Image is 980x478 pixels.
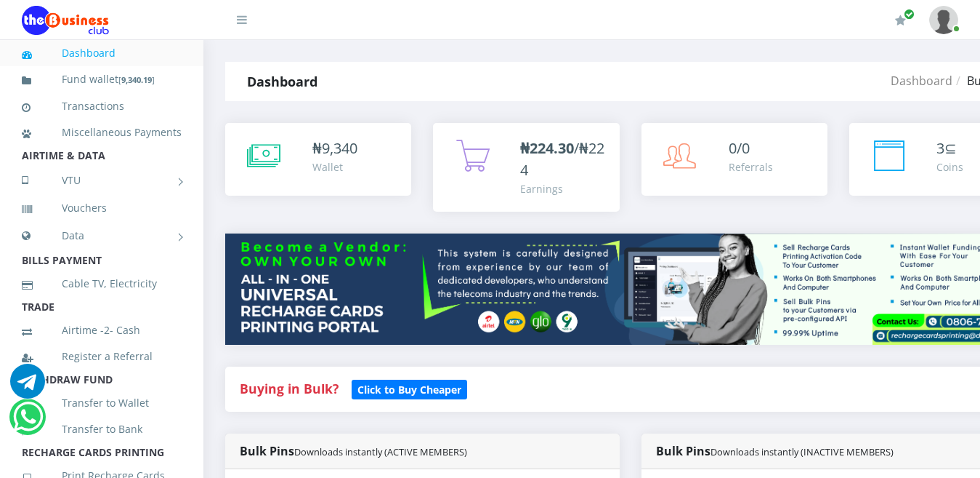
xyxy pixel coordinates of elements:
[22,413,182,446] a: Transfer to Bank
[312,159,357,175] div: Wallet
[936,138,944,158] span: 3
[22,162,182,199] a: VTU
[895,15,906,26] i: Renew/Upgrade Subscription
[891,73,952,89] a: Dashboard
[22,116,182,149] a: Miscellaneous Payments
[352,380,467,397] a: Click to Buy Cheaper
[22,6,109,35] img: Logo
[10,375,45,399] a: Chat for support
[240,443,467,459] strong: Bulk Pins
[904,9,915,20] span: Renew/Upgrade Subscription
[22,191,182,225] a: Vouchers
[22,89,182,123] a: Transactions
[729,159,773,175] div: Referrals
[22,340,182,373] a: Register a Referral
[118,74,155,85] small: [ ]
[929,6,958,34] img: User
[240,380,339,397] strong: Buying in Bulk?
[22,267,182,300] a: Cable TV, Electricity
[294,445,467,458] small: Downloads instantly (ACTIVE MEMBERS)
[936,159,963,175] div: Coins
[641,123,827,196] a: 0/0 Referrals
[936,138,963,159] div: ⊆
[22,314,182,347] a: Airtime -2- Cash
[312,138,357,159] div: ₦
[710,445,894,458] small: Downloads instantly (INACTIVE MEMBERS)
[656,443,894,459] strong: Bulk Pins
[322,138,357,158] span: 9,340
[357,383,461,397] b: Click to Buy Cheaper
[520,138,574,158] b: ₦224.30
[22,36,182,70] a: Dashboard
[22,386,182,420] a: Transfer to Wallet
[225,123,411,196] a: ₦9,340 Wallet
[433,123,619,212] a: ₦224.30/₦224 Earnings
[22,218,182,254] a: Data
[121,74,152,85] b: 9,340.19
[520,138,604,180] span: /₦224
[729,138,750,158] span: 0/0
[22,63,182,97] a: Fund wallet[9,340.19]
[247,73,317,90] strong: Dashboard
[13,410,43,434] a: Chat for support
[520,181,604,196] div: Earnings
